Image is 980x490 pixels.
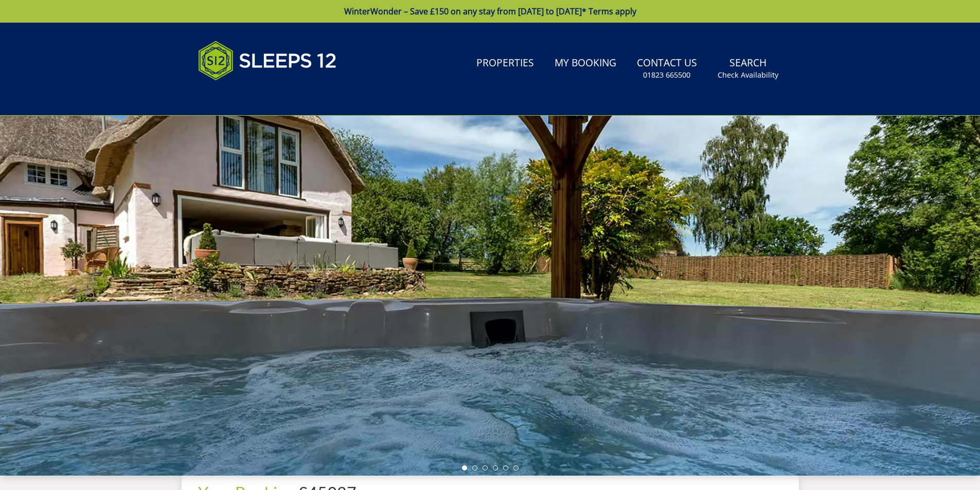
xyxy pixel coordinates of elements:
[550,52,620,75] a: My Booking
[633,52,701,85] a: Contact Us01823 665500
[643,70,690,80] small: 01823 665500
[198,35,337,86] img: Sleeps 12
[718,70,778,80] small: Check Availability
[714,52,782,85] a: SearchCheck Availability
[193,93,301,101] iframe: Customer reviews powered by Trustpilot
[472,52,538,75] a: Properties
